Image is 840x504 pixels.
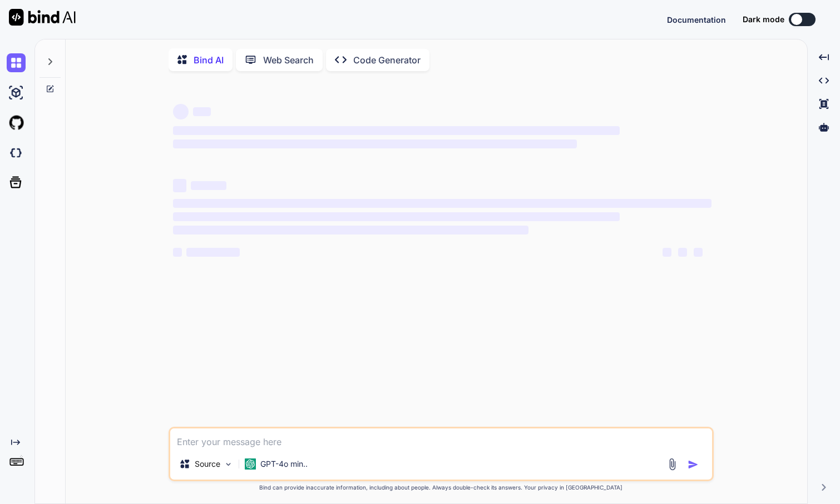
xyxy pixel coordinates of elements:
span: ‌ [173,199,711,208]
img: GPT-4o mini [245,458,256,470]
p: GPT-4o min.. [260,458,308,470]
p: Code Generator [353,53,421,67]
span: ‌ [186,248,240,257]
span: ‌ [173,126,620,135]
span: Documentation [667,15,726,24]
p: Bind AI [194,53,224,67]
img: githubLight [7,113,26,132]
span: Dark mode [743,14,784,25]
img: icon [688,459,699,470]
span: ‌ [173,104,189,119]
span: ‌ [173,248,182,257]
img: attachment [666,458,679,471]
p: Source [195,458,220,470]
button: Documentation [667,14,726,26]
p: Web Search [263,53,314,67]
img: chat [7,53,26,72]
img: ai-studio [7,83,26,102]
img: Bind AI [9,9,76,26]
img: darkCloudIdeIcon [7,143,26,162]
span: ‌ [173,139,577,148]
span: ‌ [694,248,703,257]
span: ‌ [191,181,226,190]
span: ‌ [173,179,186,192]
span: ‌ [663,248,671,257]
span: ‌ [173,226,528,234]
img: Pick Models [224,460,233,469]
span: ‌ [173,212,620,221]
p: Bind can provide inaccurate information, including about people. Always double-check its answers.... [169,483,714,492]
span: ‌ [678,248,687,257]
span: ‌ [193,107,211,116]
